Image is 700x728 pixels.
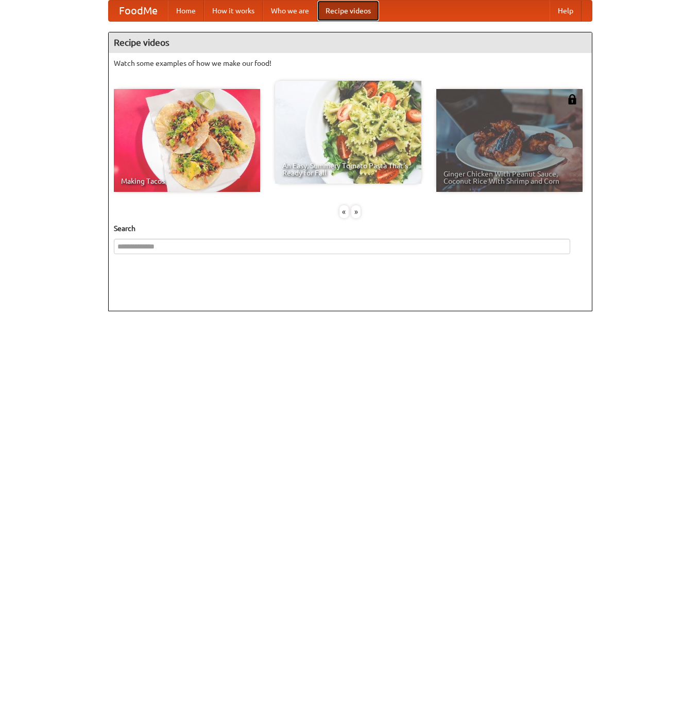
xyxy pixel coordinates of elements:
a: Who we are [263,1,317,21]
h5: Search [114,223,587,234]
a: Recipe videos [317,1,379,21]
div: » [351,205,361,218]
img: 483408.png [567,94,577,104]
div: « [339,205,349,218]
span: An Easy, Summery Tomato Pasta That's Ready for Fall [282,162,414,176]
a: Home [168,1,204,21]
a: How it works [204,1,263,21]
h4: Recipe videos [109,32,592,53]
a: Making Tacos [114,89,260,192]
p: Watch some examples of how we make our food! [114,58,587,68]
a: An Easy, Summery Tomato Pasta That's Ready for Fall [275,81,421,184]
span: Making Tacos [121,177,253,185]
a: FoodMe [109,1,168,21]
a: Help [550,1,582,21]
